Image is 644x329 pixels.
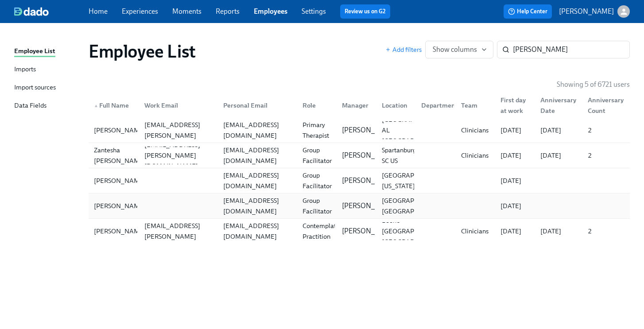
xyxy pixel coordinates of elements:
p: [PERSON_NAME] [342,176,397,186]
div: Group Facilitator [299,170,335,191]
div: [PERSON_NAME] [90,226,149,236]
div: Clinicians [458,226,494,236]
div: Imports [14,64,36,75]
div: Primary Therapist [299,120,335,141]
div: Clinicians [458,125,494,135]
span: ▲ [94,104,98,108]
a: Zantesha [PERSON_NAME][EMAIL_ADDRESS][PERSON_NAME][DOMAIN_NAME][EMAIL_ADDRESS][DOMAIN_NAME]Group ... [89,143,630,168]
div: Data Fields [14,101,47,112]
a: Experiences [122,7,158,15]
div: Location [375,97,415,114]
div: [EMAIL_ADDRESS][DOMAIN_NAME] [220,221,295,242]
div: 2 [584,125,628,135]
button: [PERSON_NAME] [559,5,630,18]
div: Manager [338,100,375,111]
div: [GEOGRAPHIC_DATA] AL [GEOGRAPHIC_DATA] [378,114,450,146]
div: [PERSON_NAME][EMAIL_ADDRESS][PERSON_NAME][DOMAIN_NAME] [141,109,216,151]
div: Anniversary Count [581,97,628,114]
div: Import sources [14,82,56,93]
a: Employee List [14,46,81,57]
div: Personal Email [216,97,295,114]
div: [DATE] [537,125,581,135]
div: [EMAIL_ADDRESS][DOMAIN_NAME] [220,195,295,217]
div: Location [378,100,415,111]
p: [PERSON_NAME] [342,151,397,160]
div: [PERSON_NAME] [90,201,149,211]
div: Group Facilitator [299,145,335,166]
a: dado [14,7,89,16]
div: [EMAIL_ADDRESS][PERSON_NAME][DOMAIN_NAME] [141,139,216,171]
img: dado [14,7,49,16]
div: Full Name [90,100,137,111]
div: Contemplative Practition [299,221,348,242]
span: Help Center [508,7,547,16]
div: Personal Email [220,100,295,111]
div: First day at work [493,97,533,114]
a: Review us on G2 [345,7,386,16]
div: 2 [584,226,628,236]
div: Department [414,97,454,114]
div: [EMAIL_ADDRESS][DOMAIN_NAME] [220,145,295,166]
div: [DATE] [537,226,581,236]
a: Home [89,7,108,15]
div: Role [299,100,335,111]
div: [DATE] [497,201,533,211]
a: [PERSON_NAME][EMAIL_ADDRESS][DOMAIN_NAME]Group Facilitator[PERSON_NAME][GEOGRAPHIC_DATA], [US_STA... [89,168,630,194]
div: Zantesha [PERSON_NAME][EMAIL_ADDRESS][PERSON_NAME][DOMAIN_NAME][EMAIL_ADDRESS][DOMAIN_NAME]Group ... [89,143,630,168]
div: [GEOGRAPHIC_DATA], [GEOGRAPHIC_DATA] [378,195,452,217]
div: [DATE] [537,150,581,161]
div: Manager [335,97,375,114]
div: Work Email [137,97,216,114]
div: Work Email [141,100,216,111]
div: [PERSON_NAME] [90,175,149,186]
div: Anniversary Date [537,95,581,116]
div: [DATE] [497,125,533,135]
p: [PERSON_NAME] [342,201,397,211]
a: Import sources [14,82,81,93]
div: [EMAIL_ADDRESS][DOMAIN_NAME] [220,170,295,191]
button: Review us on G2 [340,4,390,19]
div: Role [295,97,335,114]
span: Show columns [433,45,486,54]
p: [PERSON_NAME] [342,226,397,236]
div: Department [418,100,462,111]
button: Add filters [385,45,422,54]
div: [PERSON_NAME][EMAIL_ADDRESS][DOMAIN_NAME]Group Facilitator[PERSON_NAME][GEOGRAPHIC_DATA], [US_STA... [89,168,630,193]
a: Moments [172,7,202,15]
div: Clinicians [458,150,494,161]
p: [PERSON_NAME] [342,125,397,135]
button: Help Center [504,4,552,19]
a: Employees [254,7,287,15]
div: Employee List [14,46,55,57]
div: Anniversary Date [533,97,581,114]
div: Zantesha [PERSON_NAME] [90,145,149,166]
div: First day at work [497,95,533,116]
a: Data Fields [14,101,81,112]
div: 2 [584,150,628,161]
div: ▲Full Name [90,97,137,114]
a: [PERSON_NAME][PERSON_NAME][EMAIL_ADDRESS][PERSON_NAME][DOMAIN_NAME][EMAIL_ADDRESS][DOMAIN_NAME]Pr... [89,118,630,143]
h1: Employee List [89,41,196,62]
p: Showing 5 of 6721 users [557,80,630,89]
a: [PERSON_NAME][EMAIL_ADDRESS][DOMAIN_NAME]Group Facilitator[PERSON_NAME][GEOGRAPHIC_DATA], [GEOGRA... [89,194,630,219]
div: [DATE] [497,175,533,186]
a: Settings [302,7,326,15]
div: [PERSON_NAME] [90,125,149,135]
div: [PERSON_NAME][EMAIL_ADDRESS][PERSON_NAME][DOMAIN_NAME] [141,210,216,252]
div: [PERSON_NAME][PERSON_NAME][EMAIL_ADDRESS][PERSON_NAME][DOMAIN_NAME][EMAIL_ADDRESS][DOMAIN_NAME]Pr... [89,118,630,143]
div: Boone [GEOGRAPHIC_DATA] [GEOGRAPHIC_DATA] [378,215,450,247]
div: [GEOGRAPHIC_DATA], [US_STATE] [378,170,452,191]
div: Team [454,97,494,114]
div: Group Facilitator [299,195,335,217]
a: Reports [216,7,240,15]
div: [EMAIL_ADDRESS][DOMAIN_NAME] [220,120,295,141]
div: Spartanburg SC US [378,145,420,166]
a: [PERSON_NAME][PERSON_NAME][EMAIL_ADDRESS][PERSON_NAME][DOMAIN_NAME][EMAIL_ADDRESS][DOMAIN_NAME]Co... [89,219,630,244]
div: [DATE] [497,226,533,236]
button: Show columns [425,41,493,58]
div: [DATE] [497,150,533,161]
input: Search by name [513,41,630,58]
